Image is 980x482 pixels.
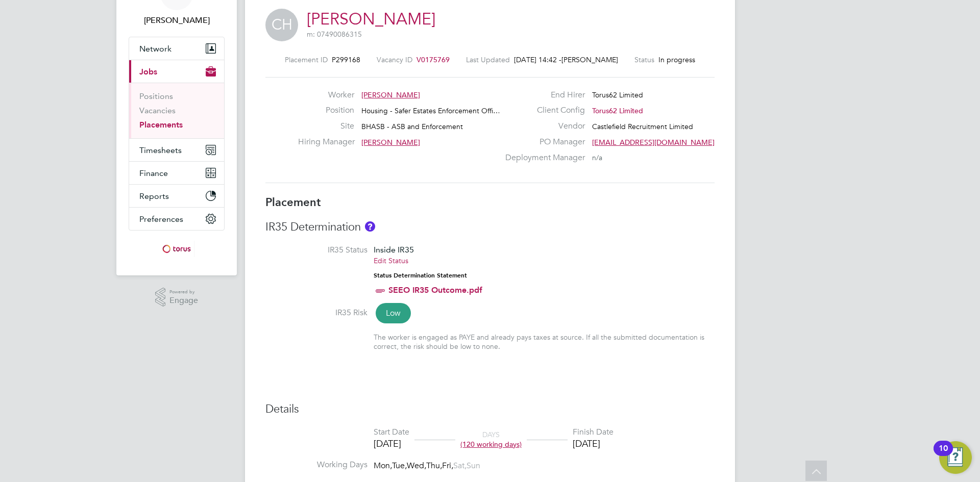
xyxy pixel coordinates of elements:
span: Inside IR35 [374,245,414,255]
span: Sat, [453,461,467,471]
button: Jobs [129,60,224,83]
span: In progress [658,55,695,64]
span: Low [376,303,411,323]
label: Hiring Manager [298,137,354,147]
span: Timesheets [139,145,182,155]
div: Finish Date [573,427,614,438]
label: PO Manager [499,137,585,147]
button: About IR35 [365,221,375,232]
a: Powered byEngage [155,288,199,307]
span: BHASB - ASB and Enforcement [361,122,463,131]
span: Sun [467,461,480,471]
span: [DATE] 14:42 - [514,55,561,64]
span: Engage [169,296,198,305]
label: Status [634,55,654,64]
div: Jobs [129,83,224,138]
label: Worker [298,90,354,100]
div: The worker is engaged as PAYE and already pays taxes at source. If all the submitted documentatio... [374,333,715,351]
button: Reports [129,185,224,207]
div: DAYS [455,430,527,448]
button: Preferences [129,208,224,230]
span: Catherine Arnold [129,14,225,27]
b: Placement [265,195,321,209]
label: Vendor [499,121,585,132]
a: Edit Status [374,256,408,265]
span: [PERSON_NAME] [561,55,618,64]
span: Finance [139,168,168,178]
label: Position [298,105,354,116]
label: End Hirer [499,90,585,100]
span: CH [265,9,298,41]
span: [PERSON_NAME] [361,138,420,147]
span: P299168 [332,55,360,64]
span: Powered by [169,288,198,296]
label: Deployment Manager [499,153,585,163]
span: Tue, [392,461,407,471]
strong: Status Determination Statement [374,272,467,279]
span: Mon, [374,461,392,471]
h3: Details [265,402,715,417]
label: Site [298,121,354,132]
span: Preferences [139,214,183,224]
img: torus-logo-retina.png [159,241,194,257]
span: [EMAIL_ADDRESS][DOMAIN_NAME] working@torus.… [592,138,774,147]
span: Thu, [426,461,442,471]
span: Reports [139,191,169,201]
button: Network [129,37,224,60]
span: [PERSON_NAME] [361,90,420,99]
a: Positions [139,91,173,101]
span: m: 07490086315 [307,30,362,39]
span: Jobs [139,67,157,77]
span: (120 working days) [460,440,522,449]
label: Client Config [499,105,585,116]
label: Working Days [265,460,367,470]
span: Wed, [407,461,426,471]
span: Castlefield Recruitment Limited [592,122,693,131]
a: [PERSON_NAME] [307,9,435,29]
a: Go to home page [129,241,225,257]
span: n/a [592,153,602,162]
div: [DATE] [573,438,614,449]
button: Finance [129,162,224,184]
a: Placements [139,120,183,130]
label: IR35 Risk [265,308,367,318]
h3: IR35 Determination [265,220,715,235]
label: Placement ID [285,55,328,64]
div: 10 [939,448,948,462]
label: Last Updated [466,55,510,64]
span: Torus62 Limited [592,106,643,115]
label: IR35 Status [265,245,367,256]
div: [DATE] [374,438,409,449]
span: Fri, [442,461,453,471]
button: Timesheets [129,139,224,161]
button: Open Resource Center, 10 new notifications [939,441,972,474]
a: Vacancies [139,106,176,115]
a: SEEO IR35 Outcome.pdf [388,285,482,295]
label: Vacancy ID [377,55,412,64]
span: V0175769 [416,55,450,64]
span: Housing - Safer Estates Enforcement Offi… [361,106,500,115]
div: Start Date [374,427,409,438]
span: Torus62 Limited [592,90,643,99]
span: Network [139,44,171,54]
